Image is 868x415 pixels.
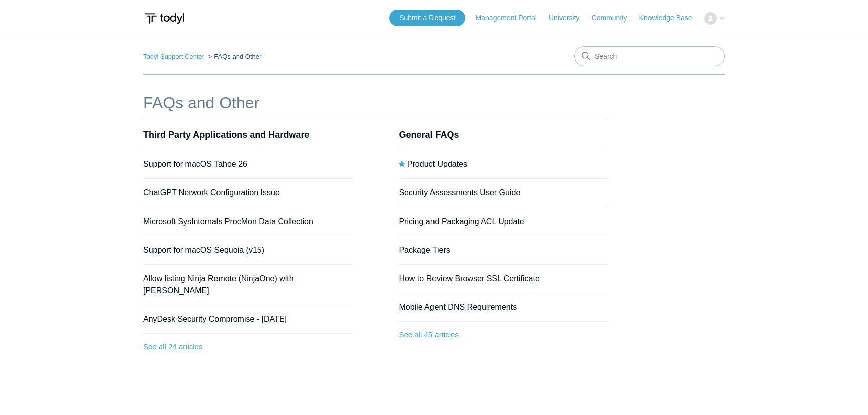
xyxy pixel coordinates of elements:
a: Support for macOS Sequoia (v15) [143,246,264,254]
h1: FAQs and Other [143,91,608,115]
a: See all 45 articles [399,322,608,348]
li: Todyl Support Center [143,53,206,60]
a: Package Tiers [399,246,450,254]
a: Submit a Request [389,10,465,26]
img: Todyl Support Center Help Center home page [143,9,186,28]
a: Allow listing Ninja Remote (NinjaOne) with [PERSON_NAME] [143,274,294,295]
a: AnyDesk Security Compromise - [DATE] [143,315,287,323]
a: Security Assessments User Guide [399,188,520,197]
a: Management Portal [476,13,547,23]
a: Microsoft SysInternals ProcMon Data Collection [143,217,313,226]
a: Todyl Support Center [143,53,204,60]
a: Pricing and Packaging ACL Update [399,217,524,226]
a: Knowledge Base [639,13,702,23]
a: Third Party Applications and Hardware [143,130,309,140]
a: ChatGPT Network Configuration Issue [143,188,280,197]
a: How to Review Browser SSL Certificate [399,274,539,283]
a: University [549,13,589,23]
li: FAQs and Other [206,53,262,60]
a: Support for macOS Tahoe 26 [143,160,247,168]
a: Mobile Agent DNS Requirements [399,303,517,311]
a: General FAQs [399,130,459,140]
a: Product Updates [407,160,467,168]
input: Search [574,46,725,66]
a: Community [592,13,637,23]
a: See all 24 articles [143,334,353,360]
svg: Promoted article [399,161,405,167]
